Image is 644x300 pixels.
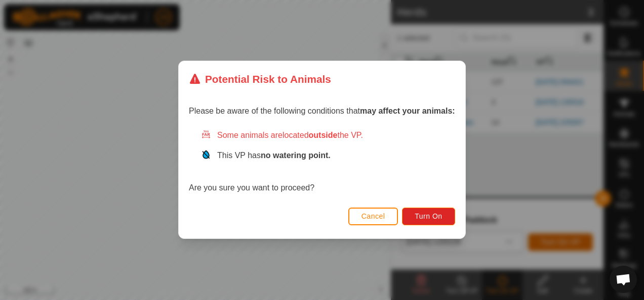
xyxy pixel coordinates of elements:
[361,213,385,221] span: Cancel
[283,131,363,140] span: located the VP.
[415,213,442,221] span: Turn On
[189,107,455,116] span: Please be aware of the following conditions that
[189,130,455,194] div: Are you sure you want to proceed?
[201,130,455,142] div: Some animals are
[360,107,455,116] strong: may affect your animals:
[309,131,338,140] strong: outside
[348,208,398,225] button: Cancel
[261,152,331,160] strong: no watering point.
[189,71,331,87] div: Potential Risk to Animals
[217,152,331,160] span: This VP has
[402,208,455,225] button: Turn On
[610,266,637,293] a: Open chat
